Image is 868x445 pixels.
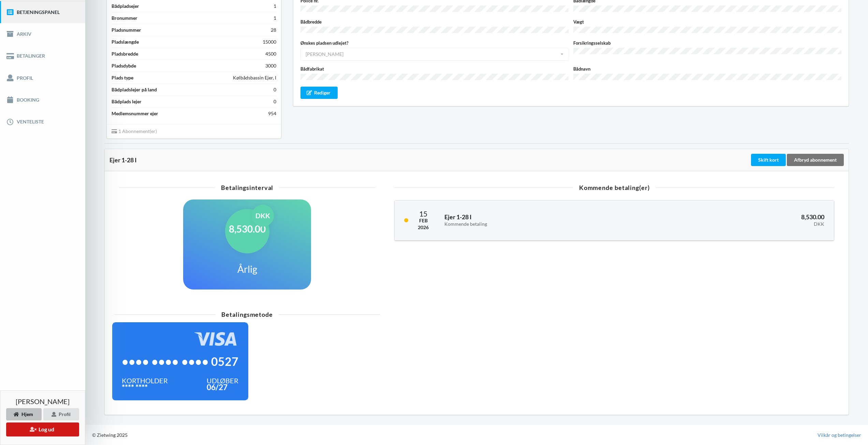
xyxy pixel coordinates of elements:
div: Betalingsmetode [114,311,380,317]
label: Bådfabrikat [300,65,569,72]
div: 15 [418,210,429,217]
div: Pladsnummer [112,27,141,33]
h1: Årlig [237,263,257,275]
a: Vilkår og betingelser [818,432,861,439]
div: Profil [43,408,79,420]
div: Ejer 1-28 I [109,157,750,163]
div: Udløber [207,377,238,384]
div: Bådpladslejer på land [112,86,157,93]
label: Bådnavn [573,65,841,72]
div: DKK [252,205,274,227]
h3: 8,530.00 [649,213,824,227]
div: Kølbådsbassin Ejer, I [233,74,276,81]
div: 15000 [263,39,276,45]
div: Feb [418,217,429,224]
div: Kommende betaling [444,221,639,227]
span: [PERSON_NAME] [16,398,70,405]
label: Ønskes pladsen udlejet? [300,40,569,46]
div: Pladsbredde [112,50,138,57]
div: Plads type [112,74,133,81]
div: Rediger [300,87,338,99]
div: 2026 [418,224,429,231]
div: Skift kort [751,154,786,166]
div: 28 [271,27,276,33]
div: Bådplads lejer [112,98,142,105]
button: Log ud [6,422,79,436]
div: 06/27 [207,384,238,391]
div: DKK [649,221,824,227]
span: •••• [122,358,149,365]
div: Pladsdybde [112,62,136,69]
div: Medlemsnummer ejer [112,110,158,117]
div: Afbryd abonnement [787,154,844,166]
div: Bronummer [112,15,137,21]
div: Bådpladsejer [112,3,139,10]
div: 1 [274,15,276,21]
label: Bådbredde [300,18,569,25]
div: Betalingsinterval [119,184,375,191]
div: 0 [274,98,276,105]
h3: Ejer 1-28 I [444,213,639,227]
span: 1 Abonnement(er) [112,128,157,134]
div: Hjem [6,408,42,420]
img: 4WYAC6ZA8lHiWlowAAAABJRU5ErkJggg== [194,332,238,346]
span: •••• [151,358,179,365]
div: 954 [268,110,276,117]
div: 1 [274,3,276,10]
div: Kortholder [122,377,168,384]
div: Kommende betaling(er) [394,184,834,191]
div: 4500 [265,50,276,57]
span: •••• [181,358,209,365]
h1: 8,530.00 [229,223,266,235]
div: 0 [274,86,276,93]
span: 0527 [211,358,238,365]
label: Forsikringsselskab [573,40,841,46]
div: 3000 [265,62,276,69]
div: Pladslængde [112,39,139,45]
label: Vægt [573,18,841,25]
